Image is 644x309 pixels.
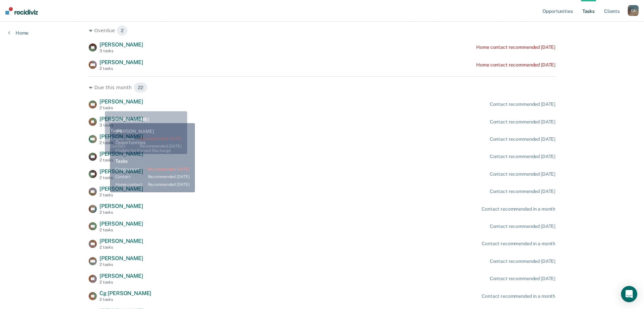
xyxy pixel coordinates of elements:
button: CA [628,5,639,16]
div: Contact recommended [DATE] [490,189,555,194]
div: 2 tasks [99,105,143,110]
div: C A [628,5,639,16]
span: 22 [133,82,148,93]
span: [PERSON_NAME] [99,59,143,65]
span: [PERSON_NAME] [99,41,143,48]
span: [PERSON_NAME] [99,168,143,175]
div: 2 tasks [99,140,143,145]
div: Overdue 2 [89,25,555,36]
span: [PERSON_NAME] [99,238,143,244]
div: Contact recommended in a month [482,206,555,212]
div: Contact recommended [DATE] [490,154,555,159]
div: 2 tasks [99,228,143,232]
div: 3 tasks [99,49,143,53]
div: 2 tasks [99,66,143,71]
span: [PERSON_NAME] [99,151,143,157]
span: [PERSON_NAME] [99,203,143,209]
span: [PERSON_NAME] [99,273,143,279]
div: Contact recommended [DATE] [490,171,555,177]
div: Home contact recommended [DATE] [476,44,555,50]
div: Contact recommended [DATE] [490,224,555,229]
div: Contact recommended [DATE] [490,119,555,125]
div: 3 tasks [99,123,143,128]
a: Home [8,30,28,36]
div: 2 tasks [99,297,151,302]
div: 2 tasks [99,262,143,267]
span: [PERSON_NAME] [99,133,143,140]
div: 2 tasks [99,210,143,215]
div: Due this month 22 [89,82,555,93]
div: Open Intercom Messenger [621,286,637,302]
div: 2 tasks [99,193,143,197]
span: [PERSON_NAME] [99,98,143,105]
span: Cg [PERSON_NAME] [99,290,151,296]
div: Contact recommended [DATE] [490,276,555,282]
div: Contact recommended in a month [482,293,555,299]
span: [PERSON_NAME] [99,255,143,262]
span: [PERSON_NAME] [99,116,143,122]
span: [PERSON_NAME] [99,186,143,192]
div: Home contact recommended [DATE] [476,62,555,68]
span: 2 [116,25,128,36]
div: 2 tasks [99,175,143,180]
div: 2 tasks [99,158,143,162]
div: Contact recommended [DATE] [490,258,555,264]
img: Recidiviz [5,7,38,15]
span: [PERSON_NAME] [99,220,143,227]
div: Contact recommended in a month [482,241,555,247]
div: Contact recommended [DATE] [490,136,555,142]
div: Contact recommended [DATE] [490,101,555,107]
div: 2 tasks [99,245,143,250]
div: 2 tasks [99,280,143,285]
